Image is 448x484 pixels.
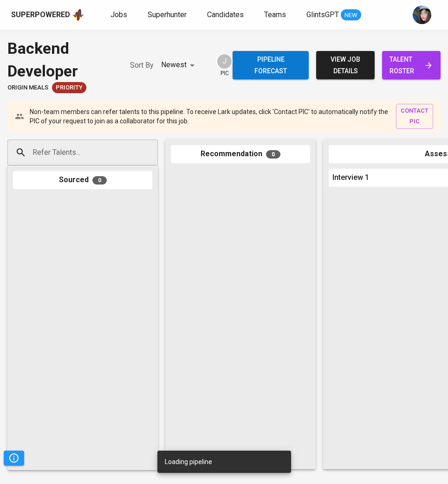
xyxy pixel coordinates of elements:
[207,9,246,21] a: Candidates
[216,53,233,70] div: J
[306,10,339,19] span: GlintsGPT
[110,10,127,19] span: Jobs
[92,176,107,185] span: 0
[11,10,70,20] div: Superpowered
[153,152,155,153] button: Open
[161,59,187,70] p: Newest
[130,60,154,71] p: Sort By
[165,453,212,470] div: Loading pipeline
[30,107,389,126] p: Non-team members can refer talents to this pipeline. To receive Lark updates, click 'Contact PIC'...
[264,9,288,21] a: Teams
[13,171,152,189] div: Sourced
[332,172,369,183] span: Interview 1
[240,54,301,76] span: Pipeline forecast
[396,104,433,129] button: contact pic
[341,11,361,20] span: NEW
[413,6,431,24] img: diazagista@glints.com
[266,150,280,159] span: 0
[306,9,361,21] a: GlintsGPT NEW
[52,83,86,92] span: Priority
[233,51,309,79] button: Pipeline forecast
[148,10,187,19] span: Superhunter
[110,9,129,21] a: Jobs
[7,83,48,92] span: Origin Meals
[4,451,24,465] button: Pipeline Triggers
[324,54,367,76] span: view job details
[72,8,84,22] img: app logo
[171,145,310,163] div: Recommendation
[264,10,286,19] span: Teams
[52,82,86,93] div: New Job received from Demand Team
[401,106,429,127] span: contact pic
[11,8,84,22] a: Superpoweredapp logo
[148,9,188,21] a: Superhunter
[382,51,441,79] a: talent roster
[216,53,233,77] div: pic
[161,57,198,74] div: Newest
[7,37,111,82] div: Backend Developer
[316,51,375,79] button: view job details
[390,54,433,76] span: talent roster
[207,10,244,19] span: Candidates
